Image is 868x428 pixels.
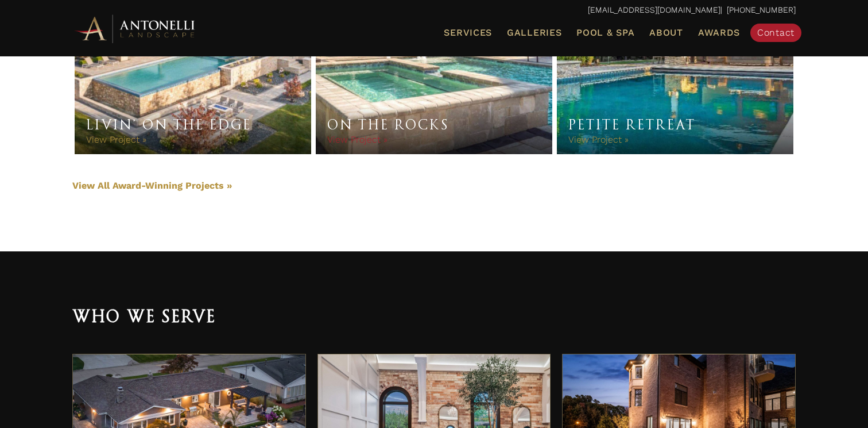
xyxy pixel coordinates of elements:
[576,27,634,38] span: Pool & Spa
[507,27,561,38] span: Galleries
[588,5,720,14] a: [EMAIL_ADDRESS][DOMAIN_NAME]
[86,117,251,133] a: Livin’ On The Edge
[439,25,497,40] a: Services
[568,134,629,145] a: View Project »
[698,27,740,38] span: Awards
[72,303,796,331] h2: Who We Serve
[757,27,795,38] span: Contact
[327,117,449,133] a: On the Rocks
[649,28,683,37] span: About
[72,3,796,18] p: | [PHONE_NUMBER]
[693,25,745,40] a: Awards
[645,25,688,40] a: About
[568,117,696,133] a: Petite Retreat
[72,180,232,191] a: View All Award-Winning Projects »
[72,13,199,44] img: Antonelli Horizontal Logo
[502,25,566,40] a: Galleries
[750,24,801,42] a: Contact
[327,134,387,145] a: View Project »
[572,25,639,40] a: Pool & Spa
[86,134,146,145] a: View Project »
[444,28,492,37] span: Services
